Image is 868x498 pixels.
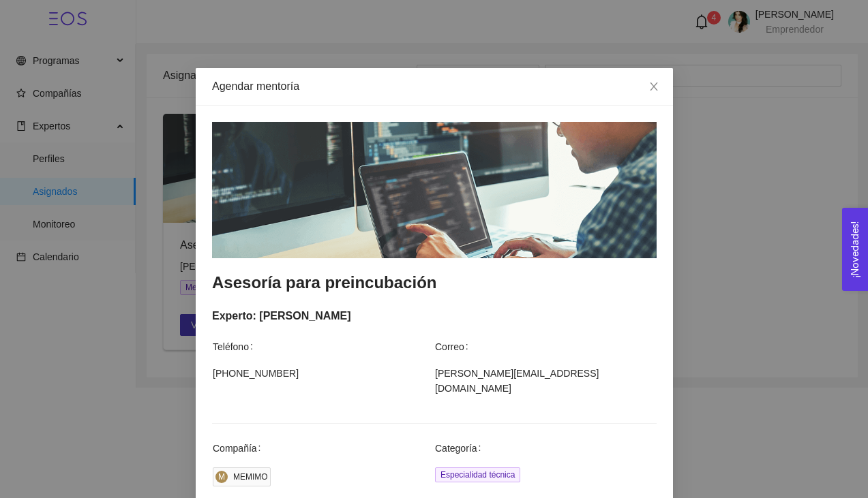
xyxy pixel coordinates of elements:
span: [PERSON_NAME][EMAIL_ADDRESS][DOMAIN_NAME] [435,366,656,396]
span: Teléfono [213,339,258,354]
span: close [648,81,659,92]
h3: Asesoría para preincubación [212,272,657,294]
span: [PHONE_NUMBER] [213,366,434,381]
div: Experto: [PERSON_NAME] [212,307,657,324]
span: Correo [435,339,474,354]
span: Compañía [213,441,266,456]
button: Close [635,68,673,106]
button: Open Feedback Widget [842,208,868,291]
div: MEMIMO [233,470,268,484]
div: Agendar mentoría [212,79,657,94]
span: M [218,473,225,481]
span: Especialidad técnica [435,467,520,482]
span: Categoría [435,441,486,456]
